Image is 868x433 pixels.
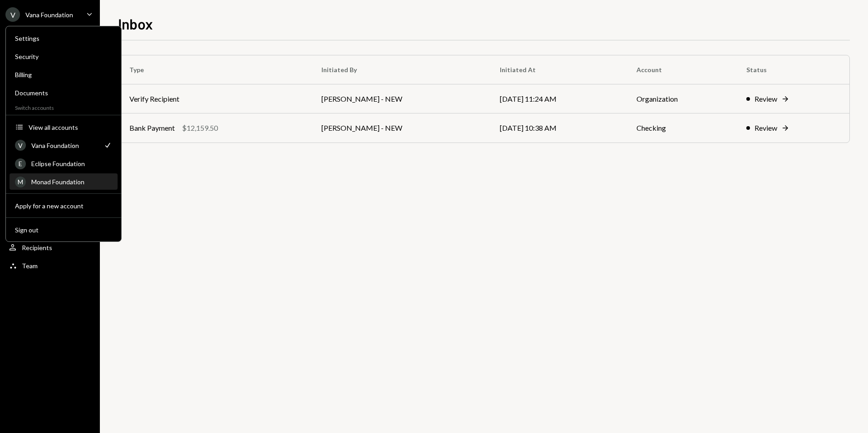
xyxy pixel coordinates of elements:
[5,239,94,256] a: Recipients
[489,84,626,113] td: [DATE] 11:24 AM
[118,55,311,84] th: Type
[22,244,52,251] div: Recipients
[10,119,118,136] button: View all accounts
[15,34,112,42] div: Settings
[15,89,112,97] div: Documents
[182,123,218,133] div: $12,159.50
[31,142,98,149] div: Vana Foundation
[118,15,153,33] h1: Inbox
[626,84,735,113] td: Organization
[755,123,777,133] div: Review
[10,84,118,101] a: Documents
[25,11,73,19] div: Vana Foundation
[10,173,118,190] a: MMonad Foundation
[31,178,112,186] div: Monad Foundation
[5,7,20,22] div: V
[15,53,112,60] div: Security
[118,84,311,113] td: Verify Recipient
[311,84,489,113] td: [PERSON_NAME] - NEW
[129,123,175,133] div: Bank Payment
[15,71,112,79] div: Billing
[489,55,626,84] th: Initiated At
[626,55,735,84] th: Account
[311,113,489,143] td: [PERSON_NAME] - NEW
[15,177,26,187] div: M
[10,155,118,172] a: EEclipse Foundation
[755,93,777,104] div: Review
[10,66,118,83] a: Billing
[735,55,849,84] th: Status
[15,140,26,151] div: V
[15,202,112,210] div: Apply for a new account
[15,226,112,234] div: Sign out
[489,113,626,143] td: [DATE] 10:38 AM
[10,198,118,214] button: Apply for a new account
[5,257,94,274] a: Team
[626,113,735,143] td: Checking
[6,103,121,111] div: Switch accounts
[22,262,38,270] div: Team
[10,30,118,46] a: Settings
[15,158,26,169] div: E
[10,222,118,238] button: Sign out
[31,160,112,167] div: Eclipse Foundation
[311,55,489,84] th: Initiated By
[29,123,112,131] div: View all accounts
[10,48,118,64] a: Security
